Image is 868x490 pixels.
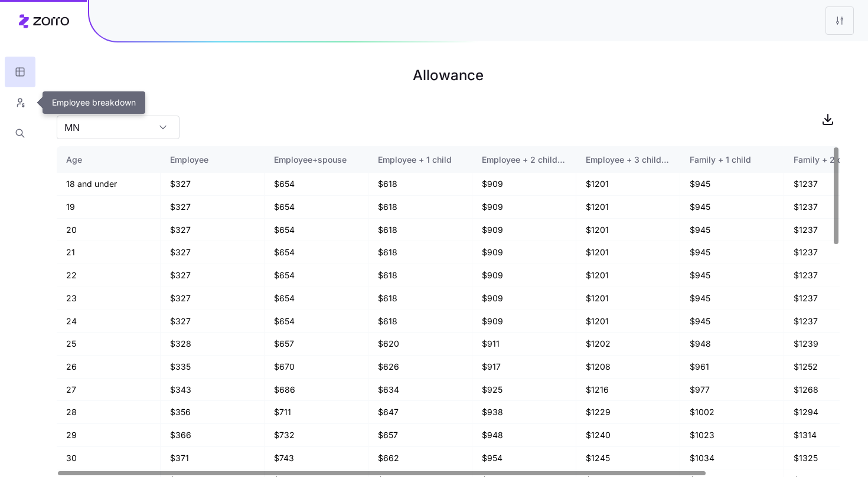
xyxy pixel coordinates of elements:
td: $657 [265,333,368,356]
td: $961 [680,356,784,379]
td: $945 [680,196,784,219]
td: $356 [161,401,265,424]
td: $371 [161,447,265,470]
td: $1023 [680,424,784,447]
td: $1002 [680,401,784,424]
td: $1201 [576,219,680,242]
td: $634 [368,379,472,402]
td: $909 [472,287,576,310]
td: $654 [265,310,368,333]
td: $1245 [576,447,680,470]
td: 20 [57,219,161,242]
td: $945 [680,219,784,242]
td: $618 [368,310,472,333]
td: 22 [57,264,161,287]
td: 24 [57,310,161,333]
td: $1216 [576,379,680,402]
td: $618 [368,173,472,196]
td: $711 [265,401,368,424]
td: $909 [472,196,576,219]
td: $909 [472,310,576,333]
h1: Allowance [57,61,840,90]
td: $620 [368,333,472,356]
td: $327 [161,310,265,333]
td: $977 [680,379,784,402]
td: 18 and under [57,173,161,196]
td: $654 [265,219,368,242]
td: $654 [265,287,368,310]
td: $654 [265,264,368,287]
td: $366 [161,424,265,447]
td: $1201 [576,173,680,196]
td: $327 [161,287,265,310]
td: $686 [265,379,368,402]
td: $654 [265,196,368,219]
td: $327 [161,241,265,264]
td: $1201 [576,287,680,310]
td: $917 [472,356,576,379]
td: $654 [265,241,368,264]
div: Family + 1 child [690,153,774,166]
td: $335 [161,356,265,379]
td: $938 [472,401,576,424]
td: $909 [472,173,576,196]
div: Employee+spouse [274,153,358,166]
div: Employee + 1 child [378,153,462,166]
div: Employee + 2 children [482,153,566,166]
td: $911 [472,333,576,356]
td: $1202 [576,333,680,356]
td: $618 [368,219,472,242]
td: $343 [161,379,265,402]
td: $909 [472,264,576,287]
td: $1201 [576,241,680,264]
td: 28 [57,401,161,424]
td: $670 [265,356,368,379]
td: $618 [368,287,472,310]
td: $1201 [576,264,680,287]
td: 19 [57,196,161,219]
td: $948 [680,333,784,356]
td: $647 [368,401,472,424]
td: $327 [161,264,265,287]
td: $945 [680,264,784,287]
td: $657 [368,424,472,447]
td: $945 [680,173,784,196]
td: $626 [368,356,472,379]
td: $909 [472,241,576,264]
td: $328 [161,333,265,356]
td: $909 [472,219,576,242]
td: $618 [368,264,472,287]
td: $948 [472,424,576,447]
div: Employee [170,153,254,166]
td: 21 [57,241,161,264]
td: $327 [161,219,265,242]
td: $945 [680,241,784,264]
td: $618 [368,241,472,264]
div: Employee + 3 children [586,153,670,166]
td: $1240 [576,424,680,447]
td: $1208 [576,356,680,379]
td: $954 [472,447,576,470]
td: $327 [161,196,265,219]
td: 30 [57,447,161,470]
td: 26 [57,356,161,379]
div: Age [66,153,151,166]
td: $662 [368,447,472,470]
td: $618 [368,196,472,219]
td: $1229 [576,401,680,424]
td: $654 [265,173,368,196]
td: $732 [265,424,368,447]
td: $1201 [576,310,680,333]
td: $327 [161,173,265,196]
td: 25 [57,333,161,356]
td: $925 [472,379,576,402]
td: 27 [57,379,161,402]
td: $945 [680,310,784,333]
label: State [57,100,77,113]
td: $1034 [680,447,784,470]
td: $1201 [576,196,680,219]
td: $945 [680,287,784,310]
td: $743 [265,447,368,470]
td: 23 [57,287,161,310]
td: 29 [57,424,161,447]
